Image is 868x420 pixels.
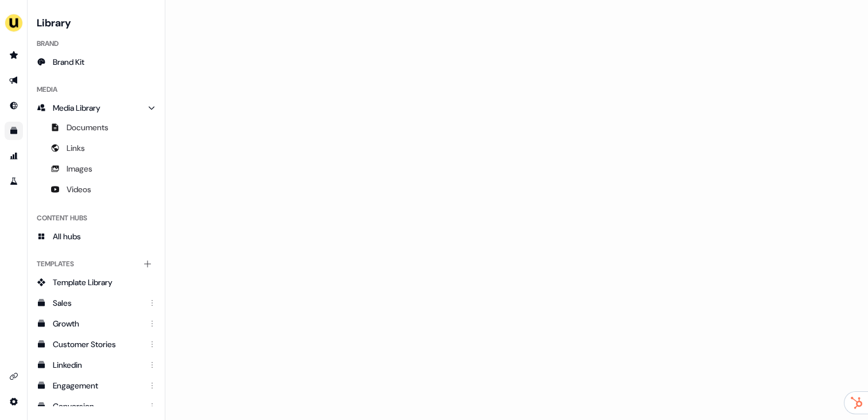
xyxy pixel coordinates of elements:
[32,34,160,53] div: Brand
[5,147,23,165] a: Go to attribution
[53,380,142,391] div: Engagement
[53,56,84,68] span: Brand Kit
[32,335,160,353] a: Customer Stories
[32,227,160,246] a: All hubs
[32,118,160,137] a: Documents
[5,392,23,411] a: Go to integrations
[32,80,160,99] div: Media
[53,339,142,350] div: Customer Stories
[53,318,142,329] div: Growth
[53,231,81,242] span: All hubs
[32,397,160,415] a: Conversion
[5,96,23,115] a: Go to Inbound
[53,277,113,288] span: Template Library
[53,297,142,309] div: Sales
[5,367,23,386] a: Go to integrations
[32,294,160,312] a: Sales
[67,122,108,133] span: Documents
[32,180,160,199] a: Videos
[5,71,23,90] a: Go to outbound experience
[32,273,160,291] a: Template Library
[32,314,160,333] a: Growth
[67,163,92,174] span: Images
[32,209,160,227] div: Content Hubs
[32,255,160,273] div: Templates
[53,102,100,114] span: Media Library
[32,356,160,374] a: Linkedin
[67,142,85,154] span: Links
[32,14,160,30] h3: Library
[67,184,91,195] span: Videos
[5,122,23,140] a: Go to templates
[53,359,142,371] div: Linkedin
[5,46,23,64] a: Go to prospects
[32,53,160,71] a: Brand Kit
[5,172,23,190] a: Go to experiments
[32,160,160,178] a: Images
[32,139,160,157] a: Links
[53,400,142,412] div: Conversion
[32,99,160,117] a: Media Library
[32,376,160,395] a: Engagement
